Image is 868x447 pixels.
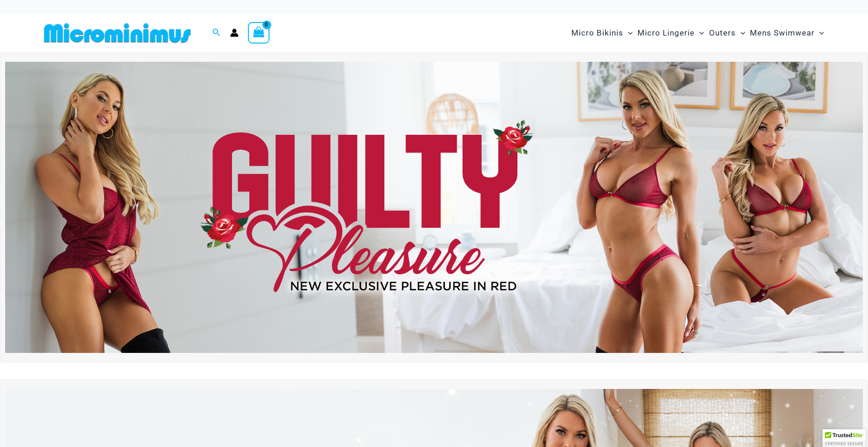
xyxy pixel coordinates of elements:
a: OutersMenu ToggleMenu Toggle [707,19,748,47]
span: Menu Toggle [623,21,633,45]
img: Guilty Pleasures Red Lingerie [5,62,863,353]
span: Outers [709,21,736,45]
a: Micro BikinisMenu ToggleMenu Toggle [569,19,635,47]
a: Micro LingerieMenu ToggleMenu Toggle [635,19,706,47]
nav: Site Navigation [568,17,828,49]
a: Mens SwimwearMenu ToggleMenu Toggle [748,19,826,47]
span: Micro Bikinis [571,21,623,45]
img: MM SHOP LOGO FLAT [40,22,195,44]
span: Menu Toggle [736,21,745,45]
div: TrustedSite Certified [823,429,866,447]
a: Search icon link [212,27,221,39]
span: Mens Swimwear [750,21,815,45]
span: Menu Toggle [815,21,824,45]
a: Account icon link [230,29,239,37]
span: Micro Lingerie [637,21,695,45]
a: View Shopping Cart, empty [248,22,269,44]
span: Menu Toggle [695,21,704,45]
